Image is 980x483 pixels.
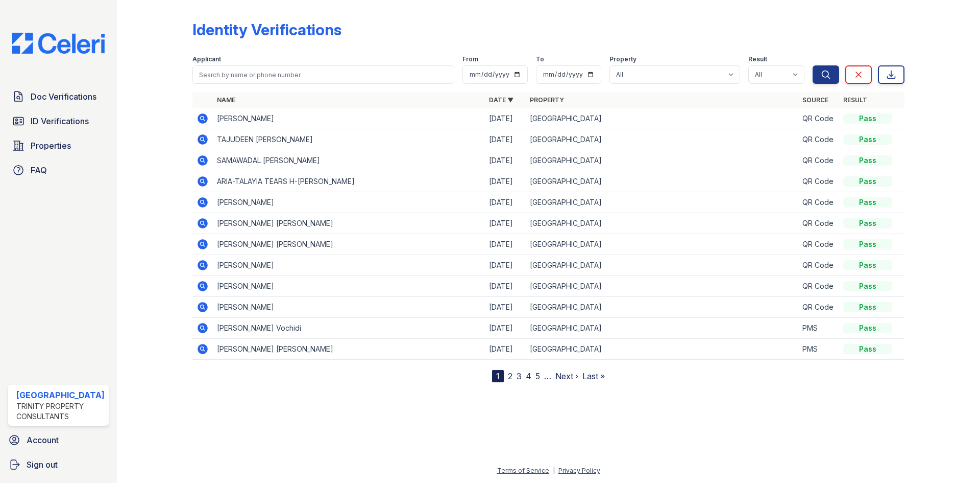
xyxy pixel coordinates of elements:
[485,318,526,339] td: [DATE]
[213,339,485,360] td: [PERSON_NAME] [PERSON_NAME]
[213,276,485,297] td: [PERSON_NAME]
[843,260,892,270] div: Pass
[485,150,526,171] td: [DATE]
[485,276,526,297] td: [DATE]
[213,234,485,255] td: [PERSON_NAME] [PERSON_NAME]
[843,323,892,333] div: Pass
[4,454,113,475] a: Sign out
[8,160,109,180] a: FAQ
[485,192,526,213] td: [DATE]
[798,234,839,255] td: QR Code
[526,276,798,297] td: [GEOGRAPHIC_DATA]
[213,150,485,171] td: SAMAWADAL [PERSON_NAME]
[843,176,892,187] div: Pass
[526,129,798,150] td: [GEOGRAPHIC_DATA]
[16,389,105,401] div: [GEOGRAPHIC_DATA]
[526,108,798,129] td: [GEOGRAPHIC_DATA]
[798,108,839,129] td: QR Code
[843,218,892,228] div: Pass
[526,318,798,339] td: [GEOGRAPHIC_DATA]
[798,150,839,171] td: QR Code
[8,111,109,131] a: ID Verifications
[526,150,798,171] td: [GEOGRAPHIC_DATA]
[530,96,564,104] a: Property
[485,171,526,192] td: [DATE]
[213,213,485,234] td: [PERSON_NAME] [PERSON_NAME]
[555,371,578,381] a: Next ›
[798,171,839,192] td: QR Code
[213,108,485,129] td: [PERSON_NAME]
[27,458,58,471] span: Sign out
[213,255,485,276] td: [PERSON_NAME]
[8,86,109,107] a: Doc Verifications
[192,55,221,63] label: Applicant
[485,234,526,255] td: [DATE]
[31,115,89,127] span: ID Verifications
[526,339,798,360] td: [GEOGRAPHIC_DATA]
[526,234,798,255] td: [GEOGRAPHIC_DATA]
[462,55,478,63] label: From
[526,297,798,318] td: [GEOGRAPHIC_DATA]
[843,344,892,354] div: Pass
[843,155,892,166] div: Pass
[192,20,341,39] div: Identity Verifications
[4,33,113,54] img: CE_Logo_Blue-a8612792a0a2168367f1c8372b55b34899dd931a85d93a1a3d3e32e68fde9ad4.png
[798,276,839,297] td: QR Code
[16,401,105,422] div: Trinity Property Consultants
[526,171,798,192] td: [GEOGRAPHIC_DATA]
[798,192,839,213] td: QR Code
[798,339,839,360] td: PMS
[31,140,71,152] span: Properties
[798,213,839,234] td: QR Code
[27,434,59,446] span: Account
[213,192,485,213] td: [PERSON_NAME]
[492,370,504,382] div: 1
[843,197,892,208] div: Pass
[843,96,867,104] a: Result
[217,96,235,104] a: Name
[213,171,485,192] td: ARIA-TALAYIA TEARS H-[PERSON_NAME]
[213,318,485,339] td: [PERSON_NAME] Vochidi
[213,297,485,318] td: [PERSON_NAME]
[843,302,892,312] div: Pass
[843,134,892,145] div: Pass
[4,430,113,450] a: Account
[609,55,636,63] label: Property
[497,467,549,474] a: Terms of Service
[798,297,839,318] td: QR Code
[526,213,798,234] td: [GEOGRAPHIC_DATA]
[535,371,540,381] a: 5
[843,113,892,124] div: Pass
[802,96,828,104] a: Source
[553,467,555,474] div: |
[582,371,605,381] a: Last »
[517,371,522,381] a: 3
[748,55,767,63] label: Result
[843,281,892,291] div: Pass
[536,55,544,63] label: To
[526,192,798,213] td: [GEOGRAPHIC_DATA]
[558,467,600,474] a: Privacy Policy
[508,371,512,381] a: 2
[485,297,526,318] td: [DATE]
[485,255,526,276] td: [DATE]
[485,129,526,150] td: [DATE]
[31,164,47,176] span: FAQ
[485,339,526,360] td: [DATE]
[192,65,454,84] input: Search by name or phone number
[843,239,892,249] div: Pass
[526,255,798,276] td: [GEOGRAPHIC_DATA]
[8,135,109,156] a: Properties
[798,255,839,276] td: QR Code
[213,129,485,150] td: TAJUDEEN [PERSON_NAME]
[798,318,839,339] td: PMS
[526,371,531,381] a: 4
[489,96,513,104] a: Date ▼
[31,90,96,103] span: Doc Verifications
[798,129,839,150] td: QR Code
[544,370,551,382] span: …
[485,108,526,129] td: [DATE]
[485,213,526,234] td: [DATE]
